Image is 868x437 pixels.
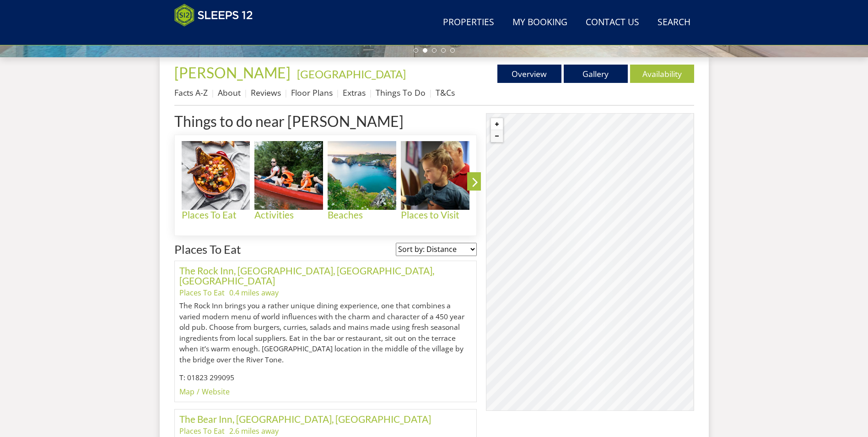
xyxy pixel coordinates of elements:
[182,141,250,210] img: Places To Eat
[297,67,406,81] a: [GEOGRAPHIC_DATA]
[564,65,628,83] a: Gallery
[291,87,333,98] a: Floor Plans
[654,12,694,33] a: Search
[474,141,547,231] a: Food, Shops & Markets
[179,372,472,383] p: T: 01823 299095
[170,32,266,40] iframe: Customer reviews powered by Trustpilot
[229,287,279,298] li: 0.4 miles away
[179,300,472,365] p: The Rock Inn brings you a rather unique dining experience, one that combines a varied modern menu...
[182,141,255,220] a: Places To Eat
[179,288,225,298] a: Places To Eat
[251,87,281,98] a: Reviews
[376,87,426,98] a: Things To Do
[174,242,241,256] a: Places To Eat
[202,387,230,397] a: Website
[293,67,406,81] span: -
[486,114,693,410] canvas: Map
[582,12,643,33] a: Contact Us
[179,387,194,397] a: Map
[474,210,543,231] h4: Food, Shops & Markets
[401,141,469,210] img: Places to Visit
[328,141,396,210] img: Beaches
[439,12,498,33] a: Properties
[343,87,366,98] a: Extras
[401,210,469,220] h4: Places to Visit
[630,65,694,83] a: Availability
[174,87,208,98] a: Facts A-Z
[497,65,561,83] a: Overview
[174,64,293,82] a: [PERSON_NAME]
[179,265,434,287] a: The Rock Inn, [GEOGRAPHIC_DATA], [GEOGRAPHIC_DATA], [GEOGRAPHIC_DATA]
[401,141,474,220] a: Places to Visit
[509,12,571,33] a: My Booking
[436,87,455,98] a: T&Cs
[174,113,477,129] h1: Things to do near [PERSON_NAME]
[328,141,401,220] a: Beaches
[491,130,503,142] button: Zoom out
[182,210,250,220] h4: Places To Eat
[491,118,503,130] button: Zoom in
[254,141,328,220] a: Activities
[174,64,291,82] span: [PERSON_NAME]
[254,141,323,210] img: Activities
[254,210,323,220] h4: Activities
[218,87,241,98] a: About
[328,210,396,220] h4: Beaches
[174,4,253,27] img: Sleeps 12
[229,426,279,437] li: 2.6 miles away
[179,413,431,425] a: The Bear Inn, [GEOGRAPHIC_DATA], [GEOGRAPHIC_DATA]
[474,141,543,210] img: Food, Shops & Markets
[179,426,225,436] a: Places To Eat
